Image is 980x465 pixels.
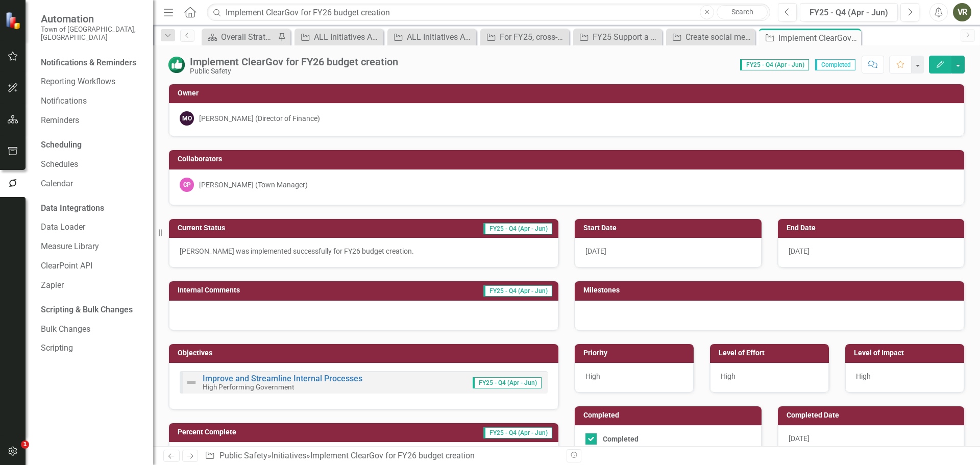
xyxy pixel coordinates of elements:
span: [DATE] [585,247,606,255]
a: Calendar [41,178,143,190]
span: 1 [21,440,29,449]
a: Reporting Workflows [41,76,143,88]
img: Completed [168,57,185,73]
div: For FY25, cross-promote programming for residents with the library, school district, park and rec... [500,31,567,43]
h3: Start Date [583,224,756,232]
img: Not Defined [185,376,198,388]
a: ALL Initiatives Across Priorities - only Completed [297,31,381,43]
h3: Objectives [178,349,553,357]
a: Initiatives [272,451,306,460]
span: High [585,372,600,380]
h3: Priority [583,349,689,357]
a: For FY25, cross-promote programming for residents with the library, school district, park and rec... [483,31,567,43]
span: FY25 - Q4 (Apr - Jun) [483,427,552,438]
img: ClearPoint Strategy [5,11,23,29]
small: High Performing Government [203,383,294,391]
a: ALL Initiatives Across Priorities [390,31,474,43]
div: ALL Initiatives Across Priorities [407,31,474,43]
span: [DATE] [789,434,810,443]
a: Notifications [41,95,143,107]
p: [PERSON_NAME] was implemented successfully for FY26 budget creation. [180,246,548,256]
span: Automation [41,13,143,25]
h3: End Date [787,224,960,232]
h3: Percent Complete [178,428,349,436]
small: Town of [GEOGRAPHIC_DATA], [GEOGRAPHIC_DATA] [41,25,143,42]
a: Bulk Changes [41,324,143,335]
a: FY25 Support a Chamber of Commerce "Welcome Wagon Initiative" [576,31,659,43]
a: Schedules [41,159,143,170]
div: Create social media posting processes and templates [685,31,752,43]
button: FY25 - Q4 (Apr - Jun) [800,3,898,21]
a: Create social media posting processes and templates [669,31,752,43]
h3: Level of Effort [719,349,824,357]
h3: Level of Impact [854,349,959,357]
span: FY25 - Q4 (Apr - Jun) [483,223,552,234]
div: CP [180,178,194,192]
div: Data Integrations [41,203,104,214]
div: FY25 Support a Chamber of Commerce "Welcome Wagon Initiative" [593,31,659,43]
div: [PERSON_NAME] (Town Manager) [199,180,308,190]
div: Scheduling [41,139,82,151]
a: Overall Strategy [204,31,275,43]
h3: Collaborators [178,155,959,163]
span: High [721,372,736,380]
h3: Milestones [583,286,959,294]
div: » » [205,450,559,462]
a: Public Safety [219,451,267,460]
h3: Owner [178,89,959,97]
a: ClearPoint API [41,260,143,272]
a: Scripting [41,342,143,354]
a: Zapier [41,280,143,291]
h3: Current Status [178,224,330,232]
span: Completed [815,59,855,70]
span: FY25 - Q4 (Apr - Jun) [740,59,809,70]
div: Implement ClearGov for FY26 budget creation [778,32,859,44]
div: Public Safety [190,67,398,75]
button: VR [953,3,971,21]
span: High [856,372,871,380]
div: [PERSON_NAME] (Director of Finance) [199,113,320,124]
span: FY25 - Q4 (Apr - Jun) [483,285,552,297]
div: Implement ClearGov for FY26 budget creation [190,56,398,67]
h3: Completed Date [787,411,960,419]
h3: Completed [583,411,756,419]
input: Search ClearPoint... [207,4,770,21]
div: Scripting & Bulk Changes [41,304,133,316]
a: Data Loader [41,222,143,233]
div: MO [180,111,194,126]
span: FY25 - Q4 (Apr - Jun) [473,377,542,388]
a: Measure Library [41,241,143,253]
a: Search [717,5,768,19]
div: Overall Strategy [221,31,275,43]
h3: Internal Comments [178,286,355,294]
div: Implement ClearGov for FY26 budget creation [310,451,475,460]
div: Notifications & Reminders [41,57,136,69]
div: FY25 - Q4 (Apr - Jun) [803,7,894,19]
a: Reminders [41,115,143,127]
span: [DATE] [789,247,810,255]
a: Improve and Streamline Internal Processes [203,374,362,383]
div: ALL Initiatives Across Priorities - only Completed [314,31,381,43]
